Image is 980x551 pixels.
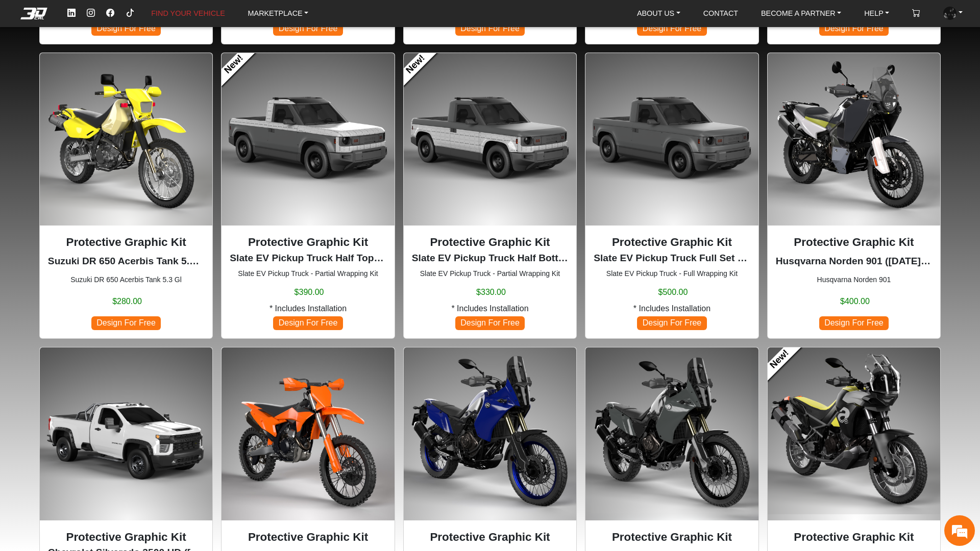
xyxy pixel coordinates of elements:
div: Slate EV Pickup Truck - Full Wrapping Kit [585,53,758,339]
img: Ténéré 700null2019-2024 [404,347,576,520]
span: Design For Free [91,316,161,330]
span: $330.00 [476,286,506,298]
a: ABOUT US [633,5,684,21]
a: CONTACT [699,5,742,21]
div: Articles [131,302,194,333]
div: Chat with us now [68,54,187,67]
span: Design For Free [819,21,889,35]
div: Suzuki DR 650 Acerbis Tank 5.3 Gl [39,53,213,339]
a: BECOME A PARTNER [757,5,845,21]
img: EV Pickup TruckHalf Bottom Set2026 [404,53,576,226]
div: Slate EV Pickup Truck - Partial Wrapping Kit [221,53,395,339]
img: Tuareg 660null2022 [768,347,940,520]
span: Design For Free [455,316,525,330]
small: Husqvarna Norden 901 [776,274,932,285]
a: New! [213,44,255,86]
span: Design For Free [455,21,525,35]
div: Minimize live chat window [167,5,192,30]
p: Protective Graphic Kit [48,529,204,546]
img: Norden 901null2021-2024 [768,53,940,226]
p: Protective Graphic Kit [48,234,204,251]
span: $280.00 [112,295,142,308]
p: Protective Graphic Kit [230,529,386,546]
p: Slate EV Pickup Truck Half Bottom Set (2026) [412,251,568,266]
span: Design For Free [91,21,161,35]
textarea: Type your message and hit 'Enter' [5,266,194,302]
span: Design For Free [637,316,706,330]
div: Slate EV Pickup Truck - Partial Wrapping Kit [403,53,577,339]
div: Navigation go back [11,53,27,68]
a: FIND YOUR VEHICLE [147,5,229,21]
img: EV Pickup Truck Full Set2026 [585,53,758,226]
span: Design For Free [819,316,889,330]
p: Protective Graphic Kit [594,234,750,251]
img: DR 650Acerbis Tank 5.3 Gl1996-2024 [40,53,212,226]
span: $500.00 [658,286,688,298]
img: EV Pickup TruckHalf Top Set2026 [222,53,394,226]
small: Slate EV Pickup Truck - Full Wrapping Kit [594,268,750,279]
p: Protective Graphic Kit [230,234,386,251]
p: Protective Graphic Kit [776,234,932,251]
span: $400.00 [840,295,870,308]
p: Protective Graphic Kit [776,529,932,546]
p: Suzuki DR 650 Acerbis Tank 5.3 Gl (1996-2024) [48,254,204,269]
p: Slate EV Pickup Truck Full Set (2026) [594,251,750,266]
p: Protective Graphic Kit [594,529,750,546]
span: Design For Free [273,21,342,35]
div: FAQs [68,302,132,333]
span: We're online! [59,120,141,217]
small: Slate EV Pickup Truck - Partial Wrapping Kit [230,268,386,279]
a: MARKETPLACE [244,5,313,21]
span: * Includes Installation [451,303,528,315]
a: New! [395,44,436,86]
span: * Includes Installation [269,303,347,315]
span: Design For Free [637,21,706,35]
small: Suzuki DR 650 Acerbis Tank 5.3 Gl [48,274,204,285]
p: Husqvarna Norden 901 (2021-2024) [776,254,932,269]
span: $390.00 [295,286,324,298]
img: SX-F/SXnull2024- [222,347,394,520]
p: Slate EV Pickup Truck Half Top Set (2026) [230,251,386,266]
div: Husqvarna Norden 901 [767,53,941,339]
p: Protective Graphic Kit [412,234,568,251]
span: Design For Free [273,316,342,330]
a: HELP [860,5,893,21]
p: Protective Graphic Kit [412,529,568,546]
a: New! [759,339,800,380]
small: Slate EV Pickup Truck - Partial Wrapping Kit [412,268,568,279]
span: Conversation [5,319,68,327]
img: Silverado 3500 HDnull2020-2023 [40,347,212,520]
img: Ténéré 700 Acerbis Tank 6.1 Gl2019-2024 [585,347,758,520]
span: * Includes Installation [633,303,710,315]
